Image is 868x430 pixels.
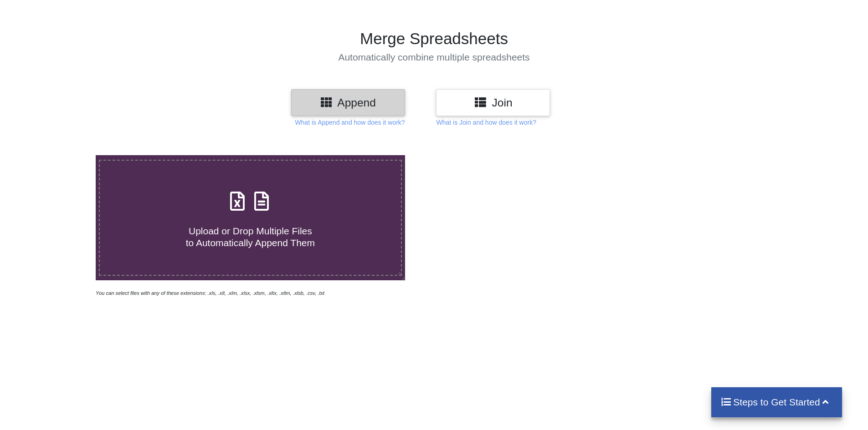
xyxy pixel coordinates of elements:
[443,96,543,109] h3: Join
[295,118,405,127] p: What is Append and how does it work?
[186,226,315,248] span: Upload or Drop Multiple Files to Automatically Append Them
[436,118,536,127] p: What is Join and how does it work?
[720,396,833,408] h4: Steps to Get Started
[298,96,398,109] h3: Append
[96,290,324,296] i: You can select files with any of these extensions: .xls, .xlt, .xlm, .xlsx, .xlsm, .xltx, .xltm, ...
